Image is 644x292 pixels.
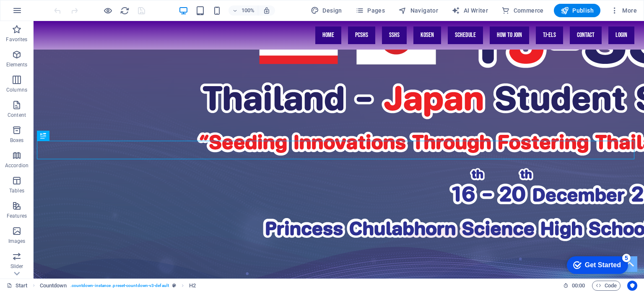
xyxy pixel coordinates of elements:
[62,2,70,10] div: 5
[572,281,585,291] span: 00 00
[352,4,388,17] button: Pages
[263,7,270,14] i: On resize automatically adjust zoom level to fit chosen device.
[8,238,26,245] p: Images
[103,5,113,16] button: Click here to leave preview mode and continue editing
[610,6,637,15] span: More
[578,282,579,289] span: :
[40,281,196,291] nav: breadcrumb
[592,281,621,291] button: Code
[6,61,28,68] p: Elements
[70,281,169,291] span: . countdown-instance .preset-countdown-v3-default
[172,283,176,288] i: This element is a customizable preset
[9,187,24,194] p: Tables
[241,5,254,16] h6: 100%
[7,4,68,22] div: Get Started 5 items remaining, 0% complete
[119,5,130,16] button: reload
[307,4,345,17] div: Design (Ctrl+Alt+Y)
[398,6,438,15] span: Navigator
[498,4,547,17] button: Commerce
[395,4,441,17] button: Navigator
[10,263,23,270] p: Slider
[561,6,594,15] span: Publish
[563,281,585,291] h6: Session time
[6,36,27,43] p: Favorites
[448,4,491,17] button: AI Writer
[5,162,29,169] p: Accordion
[10,137,24,144] p: Boxes
[596,281,617,291] span: Code
[25,9,61,17] div: Get Started
[7,281,28,291] a: Click to cancel selection. Double-click to open Pages
[311,6,342,15] span: Design
[307,4,345,17] button: Design
[6,87,27,93] p: Columns
[356,6,385,15] span: Pages
[229,5,258,16] button: 100%
[501,6,544,15] span: Commerce
[452,6,488,15] span: AI Writer
[554,4,600,17] button: Publish
[607,4,640,17] button: More
[189,281,196,291] span: Click to select. Double-click to edit
[7,213,27,219] p: Features
[627,281,637,291] button: Usercentrics
[40,281,67,291] span: Click to select. Double-click to edit
[120,6,130,16] i: Reload page
[8,112,26,118] p: Content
